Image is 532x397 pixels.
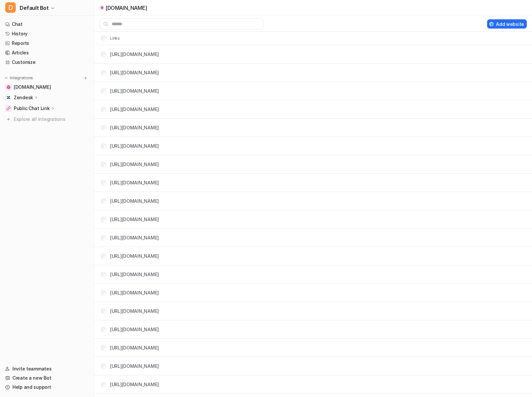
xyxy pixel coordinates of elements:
[10,75,33,81] p: Integrations
[110,88,159,94] a: [URL][DOMAIN_NAME]
[14,114,89,124] span: Explore all integrations
[96,34,120,42] th: Links
[110,308,159,314] a: [URL][DOMAIN_NAME]
[110,345,159,350] a: [URL][DOMAIN_NAME]
[14,84,51,90] span: [DOMAIN_NAME]
[5,2,16,13] span: D
[14,105,50,112] p: Public Chat Link
[7,85,10,89] img: freefly.gitbook.io
[3,48,91,57] a: Articles
[110,253,159,259] a: [URL][DOMAIN_NAME]
[110,198,159,204] a: [URL][DOMAIN_NAME]
[3,58,91,67] a: Customize
[110,363,159,369] a: [URL][DOMAIN_NAME]
[20,3,49,12] span: Default Bot
[487,19,527,28] button: Add website
[110,235,159,240] a: [URL][DOMAIN_NAME]
[101,6,104,9] img: freefly.gitbook.io icon
[3,383,91,392] a: Help and support
[7,106,10,110] img: Public Chat Link
[14,94,33,101] p: Zendesk
[5,116,12,123] img: explore all integrations
[110,106,159,112] a: [URL][DOMAIN_NAME]
[110,327,159,332] a: [URL][DOMAIN_NAME]
[3,75,35,81] button: Integrations
[4,76,9,80] img: expand menu
[110,382,159,387] a: [URL][DOMAIN_NAME]
[110,125,159,130] a: [URL][DOMAIN_NAME]
[110,180,159,185] a: [URL][DOMAIN_NAME]
[7,96,10,100] img: Zendesk
[3,115,91,124] a: Explore all integrations
[83,76,88,80] img: menu_add.svg
[110,70,159,75] a: [URL][DOMAIN_NAME]
[110,143,159,149] a: [URL][DOMAIN_NAME]
[3,29,91,38] a: History
[110,217,159,222] a: [URL][DOMAIN_NAME]
[3,20,91,29] a: Chat
[110,272,159,277] a: [URL][DOMAIN_NAME]
[105,5,147,11] p: [DOMAIN_NAME]
[3,364,91,373] a: Invite teammates
[3,39,91,48] a: Reports
[110,161,159,167] a: [URL][DOMAIN_NAME]
[3,373,91,383] a: Create a new Bot
[110,290,159,295] a: [URL][DOMAIN_NAME]
[3,83,91,92] a: freefly.gitbook.io[DOMAIN_NAME]
[110,51,159,57] a: [URL][DOMAIN_NAME]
